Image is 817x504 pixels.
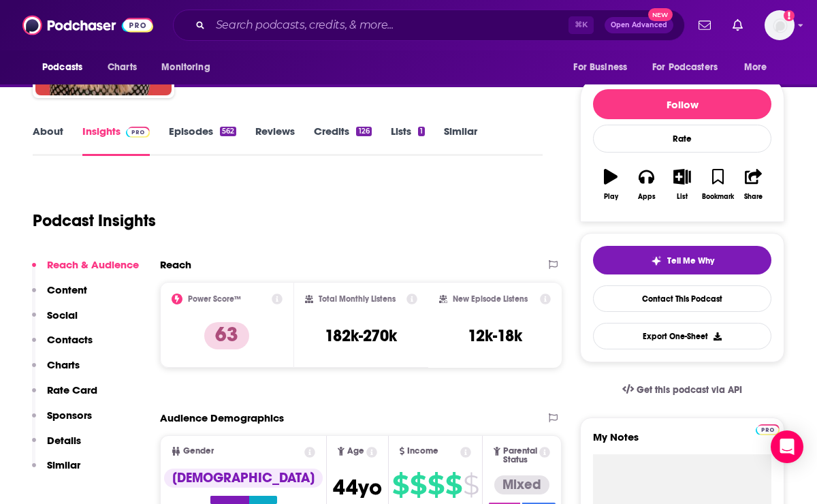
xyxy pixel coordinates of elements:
[47,258,139,271] p: Reach & Audience
[47,358,80,371] p: Charts
[32,283,87,309] button: Content
[356,127,371,136] div: 126
[593,285,771,312] a: Contact This Podcast
[32,458,80,484] button: Similar
[391,125,425,156] a: Lists1
[32,358,80,383] button: Charts
[33,210,156,231] h1: Podcast Insights
[453,294,528,304] h2: New Episode Listens
[756,422,780,435] a: Pro website
[605,17,673,33] button: Open AdvancedNew
[765,10,795,40] span: Logged in as sarahhallprinc
[702,193,734,201] div: Bookmark
[651,255,662,266] img: tell me why sparkle
[643,54,737,80] button: open menu
[32,409,92,434] button: Sponsors
[604,193,618,201] div: Play
[744,58,767,77] span: More
[319,294,396,304] h2: Total Monthly Listens
[573,58,627,77] span: For Business
[47,458,80,471] p: Similar
[160,411,284,424] h2: Audience Demographics
[126,127,150,138] img: Podchaser Pro
[47,383,97,396] p: Rate Card
[314,125,371,156] a: Credits126
[735,54,784,80] button: open menu
[652,58,718,77] span: For Podcasters
[727,14,748,37] a: Show notifications dropdown
[648,8,673,21] span: New
[418,127,425,136] div: 1
[32,434,81,459] button: Details
[593,246,771,274] button: tell me why sparkleTell Me Why
[744,193,763,201] div: Share
[255,125,295,156] a: Reviews
[22,12,153,38] img: Podchaser - Follow, Share and Rate Podcasts
[638,193,656,201] div: Apps
[333,474,382,501] span: 44 yo
[204,322,249,349] p: 63
[183,447,214,456] span: Gender
[756,424,780,435] img: Podchaser Pro
[47,434,81,447] p: Details
[99,54,145,80] a: Charts
[33,125,63,156] a: About
[637,384,742,396] span: Get this podcast via API
[463,474,479,496] span: $
[765,10,795,40] button: Show profile menu
[593,430,771,454] label: My Notes
[42,58,82,77] span: Podcasts
[161,58,210,77] span: Monitoring
[32,333,93,358] button: Contacts
[410,474,426,496] span: $
[628,160,664,209] button: Apps
[444,125,477,156] a: Similar
[667,255,714,266] span: Tell Me Why
[593,125,771,153] div: Rate
[693,14,716,37] a: Show notifications dropdown
[593,89,771,119] button: Follow
[392,474,408,496] span: $
[771,430,803,463] div: Open Intercom Messenger
[736,160,771,209] button: Share
[33,54,100,80] button: open menu
[611,373,753,407] a: Get this podcast via API
[593,323,771,349] button: Export One-Sheet
[593,160,628,209] button: Play
[445,474,462,496] span: $
[47,333,93,346] p: Contacts
[407,447,438,456] span: Income
[47,309,78,321] p: Social
[164,469,323,488] div: [DEMOGRAPHIC_DATA]
[325,326,397,346] h3: 182k-270k
[47,409,92,422] p: Sponsors
[32,309,78,334] button: Social
[664,160,700,209] button: List
[784,10,795,21] svg: Add a profile image
[677,193,688,201] div: List
[32,383,97,409] button: Rate Card
[700,160,735,209] button: Bookmark
[503,447,537,464] span: Parental Status
[468,326,522,346] h3: 12k-18k
[611,22,667,29] span: Open Advanced
[47,283,87,296] p: Content
[169,125,236,156] a: Episodes562
[152,54,227,80] button: open menu
[220,127,236,136] div: 562
[160,258,191,271] h2: Reach
[210,14,568,36] input: Search podcasts, credits, & more...
[32,258,139,283] button: Reach & Audience
[568,16,594,34] span: ⌘ K
[347,447,364,456] span: Age
[82,125,150,156] a: InsightsPodchaser Pro
[428,474,444,496] span: $
[173,10,685,41] div: Search podcasts, credits, & more...
[765,10,795,40] img: User Profile
[564,54,644,80] button: open menu
[188,294,241,304] h2: Power Score™
[108,58,137,77] span: Charts
[494,475,549,494] div: Mixed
